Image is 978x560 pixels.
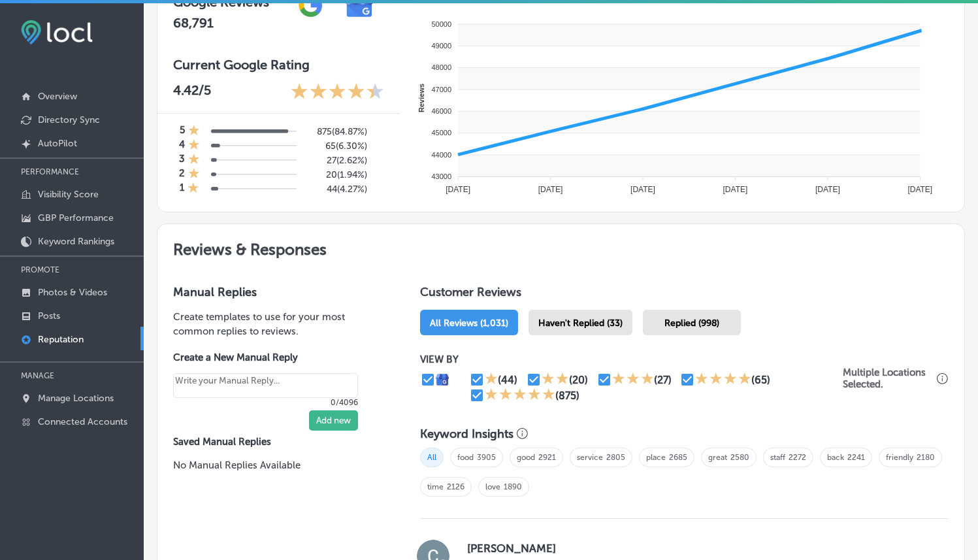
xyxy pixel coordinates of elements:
[498,374,517,386] div: (44)
[179,153,185,167] h4: 3
[446,185,470,194] tspan: [DATE]
[485,372,498,387] div: 1 Star
[751,374,770,386] div: (65)
[38,334,84,345] p: Reputation
[173,15,286,31] h2: 68,791
[457,453,474,462] a: food
[306,184,367,195] h5: 44 ( 4.27% )
[630,185,655,194] tspan: [DATE]
[173,436,378,448] label: Saved Manual Replies
[431,42,451,50] tspan: 49000
[38,287,107,298] p: Photos & Videos
[917,453,935,462] a: 2180
[695,372,751,387] div: 4 Stars
[38,416,127,427] p: Connected Accounts
[291,82,384,103] div: 4.42 Stars
[431,20,451,28] tspan: 50000
[173,285,378,299] h3: Manual Replies
[188,167,200,182] div: 1 Star
[173,82,211,103] p: 4.42 /5
[723,185,747,194] tspan: [DATE]
[538,318,623,329] span: Haven't Replied (33)
[669,453,687,462] a: 2685
[827,453,844,462] a: back
[485,387,555,403] div: 5 Stars
[708,453,727,462] a: great
[431,107,451,115] tspan: 46000
[431,86,451,93] tspan: 47000
[420,354,843,365] p: VIEW BY
[38,236,114,247] p: Keyword Rankings
[157,224,964,269] h2: Reviews & Responses
[431,129,451,137] tspan: 45000
[815,185,839,194] tspan: [DATE]
[173,458,378,472] p: No Manual Replies Available
[542,372,569,387] div: 2 Stars
[577,453,603,462] a: service
[467,542,928,555] label: [PERSON_NAME]
[907,185,932,194] tspan: [DATE]
[517,453,535,462] a: good
[306,169,367,180] h5: 20 ( 1.94% )
[38,189,99,200] p: Visibility Score
[179,167,185,182] h4: 2
[38,393,114,404] p: Manage Locations
[847,453,865,462] a: 2241
[789,453,806,462] a: 2272
[431,151,451,159] tspan: 44000
[431,173,451,180] tspan: 43000
[306,126,367,137] h5: 875 ( 84.87% )
[612,372,654,387] div: 3 Stars
[173,398,358,407] p: 0/4096
[430,318,508,329] span: All Reviews (1,031)
[420,285,949,305] h1: Customer Reviews
[38,212,114,223] p: GBP Performance
[730,453,749,462] a: 2580
[180,124,185,139] h4: 5
[306,140,367,152] h5: 65 ( 6.30% )
[538,185,562,194] tspan: [DATE]
[485,482,500,491] a: love
[173,352,358,363] label: Create a New Manual Reply
[431,63,451,71] tspan: 48000
[38,114,100,125] p: Directory Sync
[606,453,625,462] a: 2805
[179,139,185,153] h4: 4
[188,153,200,167] div: 1 Star
[188,124,200,139] div: 1 Star
[417,84,425,112] text: Reviews
[38,138,77,149] p: AutoPilot
[306,155,367,166] h5: 27 ( 2.62% )
[187,182,199,196] div: 1 Star
[770,453,785,462] a: staff
[504,482,522,491] a: 1890
[309,410,358,431] button: Add new
[21,20,93,44] img: fda3e92497d09a02dc62c9cd864e3231.png
[538,453,556,462] a: 2921
[477,453,496,462] a: 3905
[180,182,184,196] h4: 1
[569,374,588,386] div: (20)
[38,91,77,102] p: Overview
[38,310,60,321] p: Posts
[843,367,934,390] p: Multiple Locations Selected.
[427,482,444,491] a: time
[654,374,672,386] div: (27)
[555,389,579,402] div: (875)
[420,448,444,467] span: All
[886,453,913,462] a: friendly
[173,310,378,338] p: Create templates to use for your most common replies to reviews.
[447,482,465,491] a: 2126
[173,373,358,398] textarea: Create your Quick Reply
[664,318,719,329] span: Replied (998)
[646,453,666,462] a: place
[173,57,384,73] h3: Current Google Rating
[420,427,513,441] h3: Keyword Insights
[188,139,200,153] div: 1 Star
